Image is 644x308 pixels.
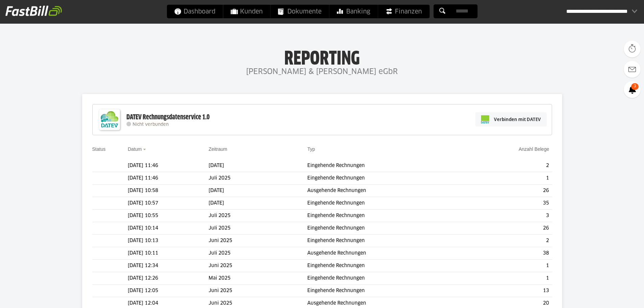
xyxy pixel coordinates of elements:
[481,115,489,123] img: pi-datev-logo-farbig-24.svg
[307,247,463,260] td: Ausgehende Rechnungen
[209,146,227,152] a: Zeitraum
[209,260,307,272] td: Juni 2025
[307,210,463,222] td: Eingehende Rechnungen
[337,5,370,18] span: Banking
[128,172,209,185] td: [DATE] 11:46
[167,5,223,18] a: Dashboard
[463,235,552,247] td: 2
[631,83,639,90] span: 3
[624,81,641,98] a: 3
[463,247,552,260] td: 38
[463,260,552,272] td: 1
[209,185,307,197] td: [DATE]
[209,172,307,185] td: Juli 2025
[307,235,463,247] td: Eingehende Rechnungen
[68,48,576,65] h1: Reporting
[463,172,552,185] td: 1
[270,5,329,18] a: Dokumente
[307,272,463,285] td: Eingehende Rechnungen
[307,172,463,185] td: Eingehende Rechnungen
[209,210,307,222] td: Juli 2025
[92,146,106,152] a: Status
[463,210,552,222] td: 3
[128,197,209,210] td: [DATE] 10:57
[475,112,547,126] a: Verbinden mit DATEV
[128,185,209,197] td: [DATE] 10:58
[519,146,549,152] a: Anzahl Belege
[209,247,307,260] td: Juli 2025
[128,210,209,222] td: [DATE] 10:55
[126,113,210,122] div: DATEV Rechnungsdatenservice 1.0
[329,5,378,18] a: Banking
[128,160,209,172] td: [DATE] 11:46
[223,5,270,18] a: Kunden
[463,272,552,285] td: 1
[5,5,62,16] img: fastbill_logo_white.png
[128,260,209,272] td: [DATE] 12:34
[209,197,307,210] td: [DATE]
[278,5,321,18] span: Dokumente
[128,247,209,260] td: [DATE] 10:11
[307,222,463,235] td: Eingehende Rechnungen
[463,222,552,235] td: 26
[385,5,422,18] span: Finanzen
[209,235,307,247] td: Juni 2025
[307,197,463,210] td: Eingehende Rechnungen
[307,146,315,152] a: Typ
[307,285,463,297] td: Eingehende Rechnungen
[463,197,552,210] td: 35
[463,160,552,172] td: 2
[128,272,209,285] td: [DATE] 12:26
[209,272,307,285] td: Mai 2025
[128,285,209,297] td: [DATE] 12:05
[307,185,463,197] td: Ausgehende Rechnungen
[307,260,463,272] td: Eingehende Rechnungen
[231,5,263,18] span: Kunden
[96,106,123,133] img: DATEV-Datenservice Logo
[209,222,307,235] td: Juli 2025
[307,160,463,172] td: Eingehende Rechnungen
[209,285,307,297] td: Juni 2025
[463,185,552,197] td: 26
[128,222,209,235] td: [DATE] 10:14
[494,116,541,123] span: Verbinden mit DATEV
[463,285,552,297] td: 13
[592,288,637,305] iframe: Öffnet ein Widget, in dem Sie weitere Informationen finden
[128,146,142,152] a: Datum
[209,160,307,172] td: [DATE]
[143,149,147,150] img: sort_desc.gif
[378,5,429,18] a: Finanzen
[133,122,169,127] span: Nicht verbunden
[174,5,215,18] span: Dashboard
[128,235,209,247] td: [DATE] 10:13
